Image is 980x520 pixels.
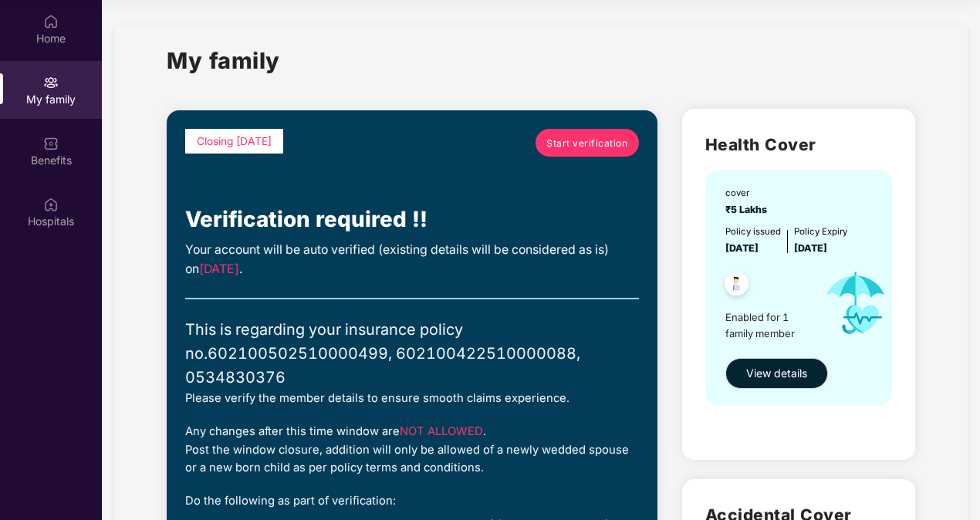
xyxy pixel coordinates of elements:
[794,225,847,239] div: Policy Expiry
[43,75,59,90] img: svg+xml;base64,PHN2ZyB3aWR0aD0iMjAiIGhlaWdodD0iMjAiIHZpZXdCb3g9IjAgMCAyMCAyMCIgZmlsbD0ibm9uZSIgeG...
[185,318,639,390] div: This is regarding your insurance policy no. 602100502510000499, 602100422510000088, 0534830376
[185,390,639,407] div: Please verify the member details to ensure smooth claims experience.
[794,242,827,254] span: [DATE]
[546,136,627,150] span: Start verification
[536,129,639,157] a: Start verification
[725,358,828,389] button: View details
[185,423,639,477] div: Any changes after this time window are . Post the window closure, addition will only be allowed o...
[725,242,759,254] span: [DATE]
[167,43,280,78] h1: My family
[725,225,781,239] div: Policy issued
[185,203,639,237] div: Verification required !!
[813,256,899,350] img: icon
[43,136,59,151] img: svg+xml;base64,PHN2ZyBpZD0iQmVuZWZpdHMiIHhtbG5zPSJodHRwOi8vd3d3LnczLm9yZy8yMDAwL3N2ZyIgd2lkdGg9Ij...
[725,187,772,201] div: cover
[718,267,755,305] img: svg+xml;base64,PHN2ZyB4bWxucz0iaHR0cDovL3d3dy53My5vcmcvMjAwMC9zdmciIHdpZHRoPSI0OC45NDMiIGhlaWdodD...
[199,262,239,276] span: [DATE]
[746,365,807,382] span: View details
[43,197,59,212] img: svg+xml;base64,PHN2ZyBpZD0iSG9zcGl0YWxzIiB4bWxucz0iaHR0cDovL3d3dy53My5vcmcvMjAwMC9zdmciIHdpZHRoPS...
[725,204,772,215] span: ₹5 Lakhs
[197,135,272,147] span: Closing [DATE]
[705,132,892,157] h2: Health Cover
[185,492,639,510] div: Do the following as part of verification:
[725,309,813,341] span: Enabled for 1 family member
[400,424,483,438] span: NOT ALLOWED
[43,14,59,29] img: svg+xml;base64,PHN2ZyBpZD0iSG9tZSIgeG1sbnM9Imh0dHA6Ly93d3cudzMub3JnLzIwMDAvc3ZnIiB3aWR0aD0iMjAiIG...
[185,241,639,279] div: Your account will be auto verified (existing details will be considered as is) on .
